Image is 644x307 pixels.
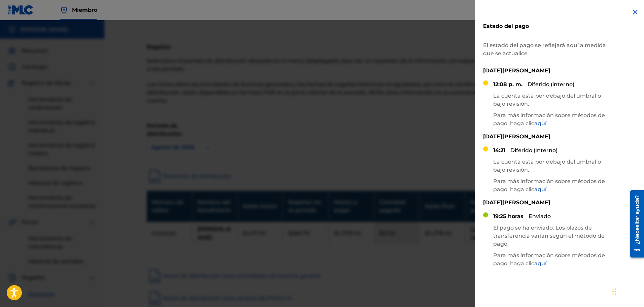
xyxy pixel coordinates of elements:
[610,275,644,307] iframe: Widget de chat
[483,199,550,206] font: [DATE][PERSON_NAME]
[493,159,601,173] font: La cuenta está por debajo del umbral o bajo revisión.
[510,147,557,153] font: Diferido (Interno)
[493,81,522,88] font: 12:08 p. m.
[493,112,605,127] font: Para más información sobre métodos de pago, haga clic
[483,23,529,29] font: Estado del pago
[529,213,551,219] font: Enviado
[493,178,605,193] font: Para más información sobre métodos de pago, haga clic
[528,81,574,88] font: Diferido (interno)
[483,42,606,57] font: El estado del pago se reflejará aquí a medida que se actualice.
[534,261,546,266] a: aquí
[534,120,546,127] font: aquí
[534,187,546,192] a: aquí
[625,187,644,260] iframe: Centro de recursos
[534,186,546,193] font: aquí
[60,6,68,14] img: Titular de los derechos superior
[72,7,97,13] font: Miembro
[483,133,550,140] font: [DATE][PERSON_NAME]
[493,252,605,267] font: Para más información sobre métodos de pago, haga clic
[8,5,34,15] img: Logotipo del MLC
[493,213,523,219] font: 19:25 horas
[534,121,546,126] a: aquí
[612,281,616,302] div: Arrastrar
[483,67,550,74] font: [DATE][PERSON_NAME]
[493,225,605,247] font: El pago se ha enviado. Los plazos de transferencia varían según el método de pago.
[534,260,546,267] font: aquí
[493,147,505,153] font: 14:21
[493,93,601,107] font: La cuenta está por debajo del umbral o bajo revisión.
